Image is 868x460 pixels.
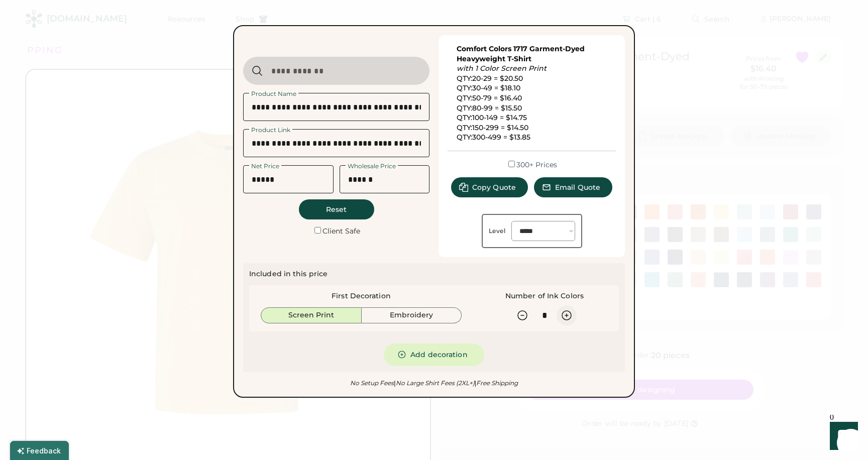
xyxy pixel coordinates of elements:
[534,177,612,197] button: Email Quote
[322,226,360,236] label: Client Safe
[475,379,518,387] em: Free Shipping
[451,177,528,197] button: Copy Quote
[457,44,607,143] div: QTY:20-29 = $20.50 QTY:30-49 = $18.10 QTY:50-79 = $16.40 QTY:80-99 = $15.50 QTY:100-149 = $14.75 ...
[332,291,391,301] div: First Decoration
[489,227,506,235] div: Level
[249,163,281,169] div: Net Price
[249,91,298,97] div: Product Name
[457,44,587,63] a: Comfort Colors 1717 Garment-Dyed Heavyweight T-Shirt
[261,307,362,323] button: Screen Print
[472,184,516,191] span: Copy Quote
[820,415,863,458] iframe: Front Chat
[249,269,328,279] div: Included in this price
[249,127,292,133] div: Product Link
[384,343,484,366] button: Add decoration
[555,184,600,191] span: Email Quote
[505,291,584,301] div: Number of Ink Colors
[362,307,462,323] button: Embroidery
[299,199,374,219] button: Reset
[394,379,395,387] font: |
[350,379,394,387] em: No Setup Fees
[346,163,398,169] div: Wholesale Price
[516,160,557,169] label: 300+ Prices
[457,64,547,73] em: with 1 Color Screen Print
[475,379,476,387] font: |
[394,379,474,387] em: No Large Shirt Fees (2XL+)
